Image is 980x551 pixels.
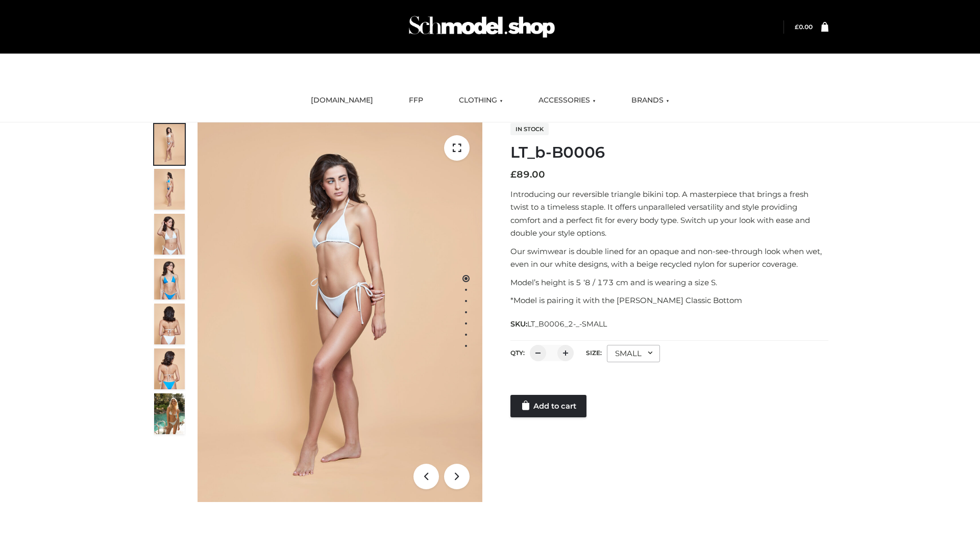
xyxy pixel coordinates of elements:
[154,304,185,344] img: ArielClassicBikiniTop_CloudNine_AzureSky_OW114ECO_7-scaled.jpg
[154,214,185,255] img: ArielClassicBikiniTop_CloudNine_AzureSky_OW114ECO_3-scaled.jpg
[510,143,828,162] h1: LT_b-B0006
[154,124,185,165] img: ArielClassicBikiniTop_CloudNine_AzureSky_OW114ECO_1-scaled.jpg
[510,169,545,180] bdi: 89.00
[154,348,185,389] img: ArielClassicBikiniTop_CloudNine_AzureSky_OW114ECO_8-scaled.jpg
[510,349,525,357] label: QTY:
[586,349,602,357] label: Size:
[607,345,660,362] div: SMALL
[510,188,828,240] p: Introducing our reversible triangle bikini top. A masterpiece that brings a fresh twist to a time...
[510,245,828,271] p: Our swimwear is double lined for an opaque and non-see-through look when wet, even in our white d...
[510,318,608,330] span: SKU:
[510,169,517,180] span: £
[510,276,828,289] p: Model’s height is 5 ‘8 / 173 cm and is wearing a size S.
[303,89,381,112] a: [DOMAIN_NAME]
[154,169,185,210] img: ArielClassicBikiniTop_CloudNine_AzureSky_OW114ECO_2-scaled.jpg
[795,23,813,31] a: £0.00
[795,23,799,31] span: £
[795,23,813,31] bdi: 0.00
[154,259,185,299] img: ArielClassicBikiniTop_CloudNine_AzureSky_OW114ECO_4-scaled.jpg
[510,123,549,135] span: In stock
[401,89,431,112] a: FFP
[405,7,558,47] img: Schmodel Admin 964
[510,294,828,307] p: *Model is pairing it with the [PERSON_NAME] Classic Bottom
[510,395,586,417] a: Add to cart
[198,122,482,502] img: ArielClassicBikiniTop_CloudNine_AzureSky_OW114ECO_1
[624,89,677,112] a: BRANDS
[531,89,603,112] a: ACCESSORIES
[451,89,510,112] a: CLOTHING
[527,319,607,329] span: LT_B0006_2-_-SMALL
[154,393,185,434] img: Arieltop_CloudNine_AzureSky2.jpg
